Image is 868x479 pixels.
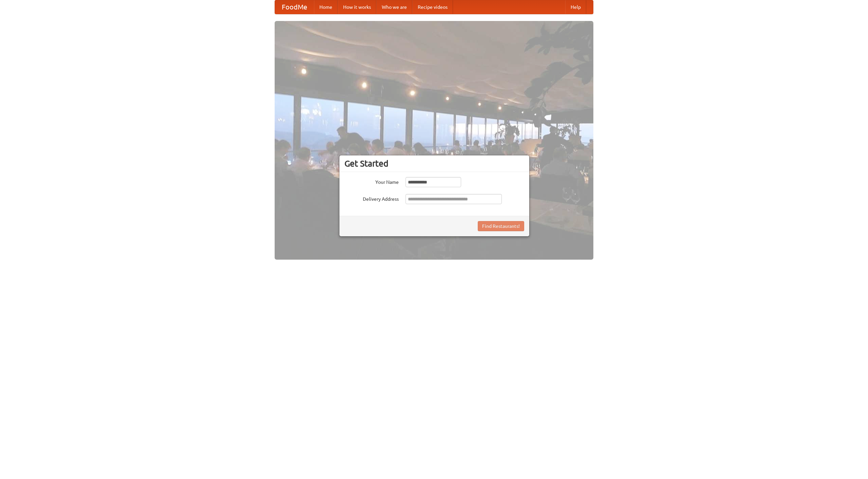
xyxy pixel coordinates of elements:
h3: Get Started [344,158,524,169]
a: How it works [338,0,376,14]
label: Delivery Address [344,194,399,202]
label: Your Name [344,177,399,186]
button: Find Restaurants! [478,221,524,231]
a: Help [565,0,586,14]
a: Who we are [376,0,412,14]
a: Home [314,0,338,14]
a: Recipe videos [412,0,453,14]
a: FoodMe [275,0,314,14]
